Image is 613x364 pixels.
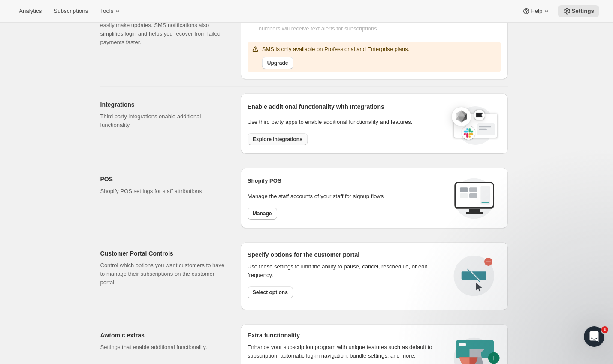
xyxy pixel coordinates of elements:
button: Explore integrations [248,133,308,145]
h2: Integrations [100,100,227,109]
p: Shopify POS settings for staff attributions [100,187,227,196]
button: Subscriptions [48,5,93,17]
span: 1 [601,326,608,333]
h2: Shopify POS [248,177,447,185]
span: Explore integrations [253,136,302,143]
span: Analytics [19,8,42,15]
p: Manage the staff accounts of your staff for signup flows [248,192,447,201]
p: Use third party apps to enable additional functionality and features. [248,118,443,126]
p: SMS is only available on Professional and Enterprise plans. [262,45,409,54]
button: Manage [248,208,277,220]
span: Settings [571,8,594,15]
h2: Customer Portal Controls [100,249,227,258]
span: Upgrade [267,60,288,66]
p: Settings that enable additional functionality. [100,343,227,352]
p: Third party integrations enable additional functionality. [100,112,227,129]
h2: POS [100,175,227,184]
button: Upgrade [262,57,293,69]
div: Use these settings to limit the ability to pause, cancel, reschedule, or edit frequency. [248,262,447,280]
p: Enable shoppers to receive text notifications about upcoming subscriptions, including the ability... [100,4,227,47]
h2: Specify options for the customer portal [248,250,447,259]
button: Select options [248,286,293,298]
span: Manage [253,210,272,217]
p: Control which options you want customers to have to manage their subscriptions on the customer po... [100,261,227,287]
h2: Awtomic extras [100,331,227,340]
span: Tools [100,8,113,15]
span: Help [531,8,542,15]
h2: Extra functionality [248,331,300,340]
button: Analytics [14,5,47,17]
iframe: Intercom live chat [584,326,604,347]
button: Settings [558,5,599,17]
button: Help [517,5,556,17]
p: Enhance your subscription program with unique features such as default to subscription, automatic... [248,343,444,360]
h2: Enable additional functionality with Integrations [248,102,443,111]
span: Select options [253,289,288,296]
span: Subscriptions [54,8,88,15]
button: Tools [95,5,127,17]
